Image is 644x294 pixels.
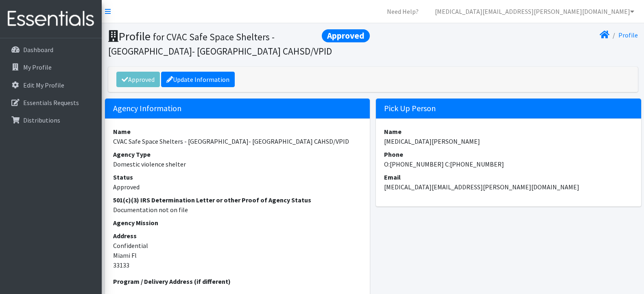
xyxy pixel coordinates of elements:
[384,136,633,146] dd: [MEDICAL_DATA][PERSON_NAME]
[380,3,425,20] a: Need Help?
[113,231,362,270] address: Confidential Miami Fl 33133
[384,159,633,169] dd: O:[PHONE_NUMBER] C:[PHONE_NUMBER]
[113,218,362,228] dt: Agency Mission
[108,31,332,57] small: for CVAC Safe Space Shelters - [GEOGRAPHIC_DATA]- [GEOGRAPHIC_DATA] CAHSD/VPID
[3,112,98,128] a: Distributions
[618,31,638,39] a: Profile
[23,81,64,89] p: Edit My Profile
[161,72,235,87] a: Update Information
[3,42,98,58] a: Dashboard
[23,99,79,107] p: Essentials Requests
[3,59,98,75] a: My Profile
[384,149,633,159] dt: Phone
[113,182,362,192] dd: Approved
[3,94,98,111] a: Essentials Requests
[113,232,137,240] strong: Address
[113,159,362,169] dd: Domestic violence shelter
[428,3,641,20] a: [MEDICAL_DATA][EMAIL_ADDRESS][PERSON_NAME][DOMAIN_NAME]
[23,63,52,71] p: My Profile
[3,77,98,93] a: Edit My Profile
[113,172,362,182] dt: Status
[113,277,231,285] strong: Program / Delivery Address (if different)
[384,182,633,192] dd: [MEDICAL_DATA][EMAIL_ADDRESS][PERSON_NAME][DOMAIN_NAME]
[113,127,362,136] dt: Name
[376,99,641,118] h5: Pick Up Person
[384,127,633,136] dt: Name
[23,46,53,54] p: Dashboard
[322,29,370,42] span: Approved
[384,172,633,182] dt: Email
[23,116,60,124] p: Distributions
[105,99,370,118] h5: Agency Information
[113,136,362,146] dd: CVAC Safe Space Shelters - [GEOGRAPHIC_DATA]- [GEOGRAPHIC_DATA] CAHSD/VPID
[113,205,362,215] dd: Documentation not on file
[113,195,362,205] dt: 501(c)(3) IRS Determination Letter or other Proof of Agency Status
[108,29,370,57] h1: Profile
[113,149,362,159] dt: Agency Type
[3,5,98,33] img: HumanEssentials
